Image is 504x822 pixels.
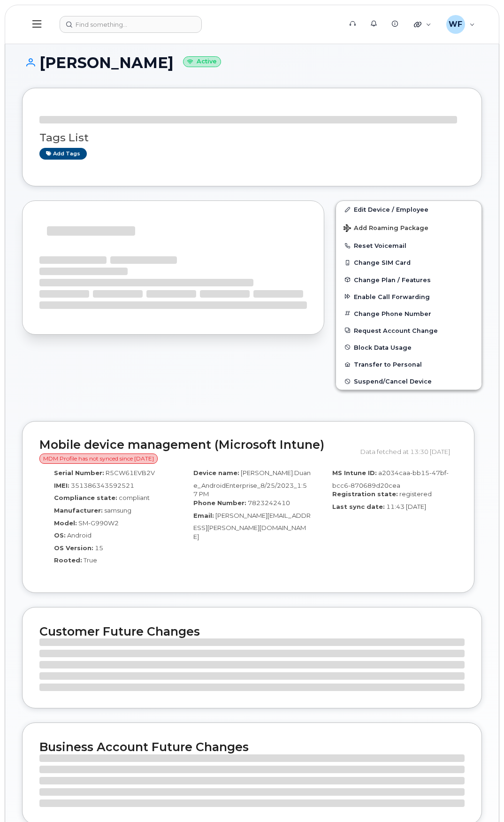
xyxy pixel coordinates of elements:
span: [PERSON_NAME].Duane_AndroidEnterprise_8/25/2023_1:57 PM [193,469,311,498]
button: Enable Call Forwarding [336,288,481,305]
span: True [84,556,97,564]
h2: Customer Future Changes [39,624,465,638]
span: Suspend/Cancel Device [354,378,432,385]
label: Rooted: [54,556,82,565]
button: Request Account Change [336,322,481,339]
button: Transfer to Personal [336,356,481,373]
label: Serial Number: [54,469,104,477]
button: Change SIM Card [336,254,481,271]
span: samsung [104,507,131,514]
span: 7823242410 [248,499,290,507]
label: MS Intune ID: [332,469,377,477]
button: Block Data Usage [336,339,481,356]
h2: Business Account Future Changes [39,740,465,754]
label: OS: [54,531,66,540]
label: Last sync date: [332,502,385,511]
button: Change Phone Number [336,305,481,322]
button: Change Plan / Features [336,271,481,288]
span: a2034caa-bb15-47bf-bcc6-870689d20cea [332,469,449,489]
span: SM-G990W2 [78,519,119,527]
button: Reset Voicemail [336,237,481,254]
span: 15 [95,544,103,552]
label: Compliance state: [54,493,117,502]
label: Device name: [193,469,239,477]
button: Suspend/Cancel Device [336,373,481,390]
h3: Tags List [39,132,465,144]
label: Registration state: [332,490,398,499]
h1: [PERSON_NAME] [22,54,482,71]
span: MDM Profile has not synced since [DATE] [39,453,158,464]
span: 351386343592521 [71,482,134,489]
a: Add tags [39,148,87,160]
span: compliant [119,494,150,501]
label: Manufacturer: [54,506,103,515]
div: Data fetched at 13:30 [DATE] [360,443,457,461]
label: Phone Number: [193,499,246,507]
span: R5CW61EVB2V [106,469,155,476]
h2: Mobile device management (Microsoft Intune) [39,438,353,464]
label: OS Version: [54,544,93,553]
small: Active [183,56,221,67]
span: [PERSON_NAME][EMAIL_ADDRESS][PERSON_NAME][DOMAIN_NAME] [193,512,311,540]
span: Change Plan / Features [354,276,431,283]
label: Model: [54,519,77,528]
span: Enable Call Forwarding [354,293,430,300]
span: Add Roaming Package [344,224,428,233]
span: 11:43 [DATE] [386,503,426,510]
span: Android [67,531,92,539]
a: Edit Device / Employee [336,201,481,218]
button: Add Roaming Package [336,218,481,237]
label: Email: [193,511,214,520]
span: registered [399,490,432,498]
label: IMEI: [54,481,69,490]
